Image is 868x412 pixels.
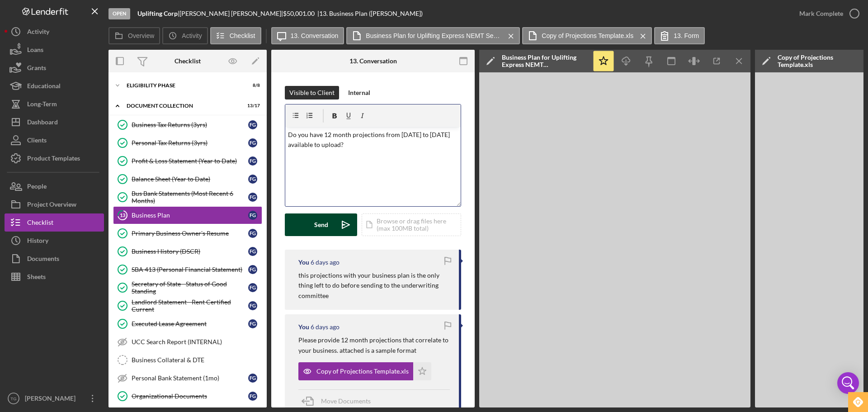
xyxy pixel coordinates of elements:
div: Copy of Projections Template.xls [316,368,409,375]
div: Business History (DSCR) [132,248,248,255]
a: Sheets [5,268,104,286]
label: Activity [182,32,202,39]
div: F G [248,319,257,328]
button: TG[PERSON_NAME] [5,389,104,407]
time: 2025-08-14 21:54 [311,259,340,266]
div: Grants [27,59,46,79]
div: [PERSON_NAME] [23,389,81,410]
a: Bus Bank Statements (Most Recent 6 Months)FG [113,188,262,206]
div: F G [248,392,257,401]
div: F G [248,156,257,166]
button: Dashboard [5,113,104,131]
div: Open [108,8,130,19]
label: Checklist [230,32,255,39]
button: 13. Conversation [271,27,344,44]
button: Send [285,213,357,236]
button: Activity [162,27,208,44]
div: | [137,10,179,17]
div: Document Collection [127,103,237,109]
div: | 13. Business Plan ([PERSON_NAME]) [317,10,423,17]
div: Primary Business Owner's Resume [132,230,248,237]
p: this projections with your business plan is the only thing left to do before sending to the under... [298,270,450,301]
button: Clients [5,131,104,149]
a: Profit & Loss Statement (Year to Date)FG [113,152,262,170]
button: Activity [5,23,104,41]
div: You [298,259,309,266]
div: UCC Search Report (INTERNAL) [132,338,262,346]
div: F G [248,265,257,274]
div: 8 / 8 [244,83,260,88]
button: Product Templates [5,149,104,167]
div: Mark Complete [799,5,843,23]
label: Overview [128,32,154,39]
button: Copy of Projections Template.xls [298,362,431,380]
div: F G [248,283,257,292]
label: Copy of Projections Template.xls [542,32,633,39]
div: 13. Conversation [349,57,397,65]
div: [PERSON_NAME] [PERSON_NAME] | [179,10,283,17]
div: Profit & Loss Statement (Year to Date) [132,157,248,165]
div: Documents [27,250,59,270]
button: 13. Form [654,27,705,44]
a: 13Business PlanFG [113,206,262,224]
button: Overview [108,27,160,44]
a: Business Collateral & DTE [113,351,262,369]
time: 2025-08-14 21:53 [311,323,340,331]
div: F G [248,211,257,220]
p: Please provide 12 month projections that correlate to your business. attached is a sample format [298,335,450,355]
button: History [5,232,104,250]
div: Copy of Projections Template.xls [778,54,863,68]
div: Organizational Documents [132,393,248,400]
label: Business Plan for Uplifting Express NEMT Services_V1.docx [366,32,501,39]
div: Landlord Statement - Rent Certified Current [132,298,248,313]
div: You [298,323,309,331]
button: Grants [5,59,104,77]
div: Internal [348,86,370,99]
button: Mark Complete [790,5,863,23]
tspan: 13 [120,212,125,218]
a: Business History (DSCR)FG [113,242,262,260]
div: F G [248,138,257,147]
div: F G [248,193,257,202]
div: Business Plan [132,212,248,219]
div: People [27,177,47,198]
a: Personal Bank Statement (1mo)FG [113,369,262,387]
a: Primary Business Owner's ResumeFG [113,224,262,242]
div: Dashboard [27,113,58,133]
p: Do you have 12 month projections from [DATE] to [DATE] available to upload? [288,130,458,150]
div: Clients [27,131,47,152]
div: F G [248,120,257,129]
div: Business Tax Returns (3yrs) [132,121,248,128]
a: Business Tax Returns (3yrs)FG [113,116,262,134]
div: 13 / 17 [244,103,260,109]
div: F G [248,247,257,256]
button: Educational [5,77,104,95]
div: Activity [27,23,49,43]
div: $50,001.00 [283,10,317,17]
button: Visible to Client [285,86,339,99]
b: Uplifting Corp [137,9,178,17]
button: Checklist [5,213,104,232]
a: Organizational DocumentsFG [113,387,262,405]
div: Visible to Client [289,86,335,99]
button: Checklist [210,27,261,44]
div: SBA 413 (Personal Financial Statement) [132,266,248,273]
div: Checklist [175,57,201,65]
button: Documents [5,250,104,268]
a: Executed Lease AgreementFG [113,315,262,333]
div: Open Intercom Messenger [837,372,859,394]
div: Educational [27,77,61,97]
div: Personal Tax Returns (3yrs) [132,139,248,147]
div: F G [248,175,257,184]
div: Bus Bank Statements (Most Recent 6 Months) [132,190,248,204]
div: Executed Lease Agreement [132,320,248,327]
a: Loans [5,41,104,59]
div: F G [248,301,257,310]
